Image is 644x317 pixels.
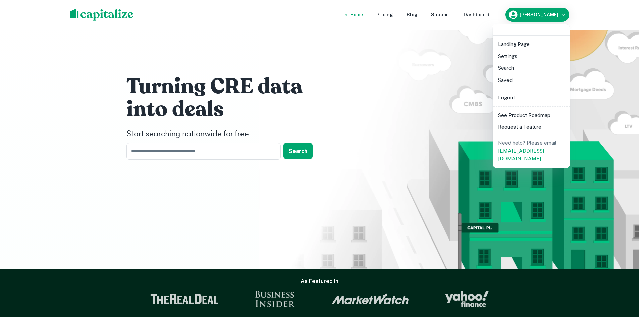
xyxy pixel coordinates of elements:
li: Settings [495,50,567,62]
a: [EMAIL_ADDRESS][DOMAIN_NAME] [498,148,544,162]
li: See Product Roadmap [495,109,567,121]
li: Logout [495,92,567,104]
li: Landing Page [495,38,567,50]
li: Request a Feature [495,121,567,133]
iframe: Chat Widget [610,263,644,296]
li: Saved [495,74,567,86]
p: Need help? Please email [498,139,565,163]
li: Search [495,62,567,74]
